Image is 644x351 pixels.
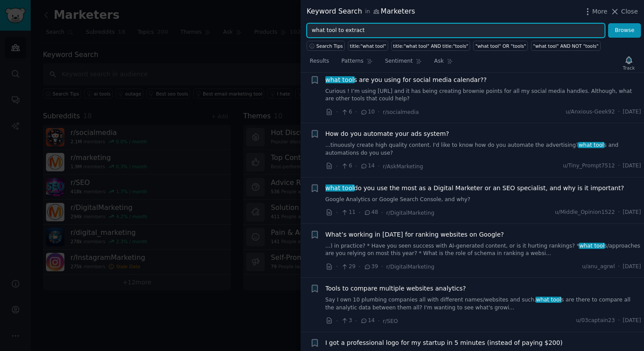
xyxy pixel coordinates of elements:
[341,317,352,325] span: 3
[336,107,338,117] span: ·
[618,108,620,116] span: ·
[378,107,379,117] span: ·
[355,107,357,117] span: ·
[326,75,487,85] a: what tools are you using for social media calendar??
[355,316,357,326] span: ·
[383,163,423,170] span: r/AskMarketing
[336,262,338,271] span: ·
[355,162,357,171] span: ·
[316,43,343,49] span: Search Tips
[535,297,562,303] span: what tool
[608,23,641,38] button: Browse
[623,209,641,216] span: [DATE]
[325,76,355,83] span: what tool
[623,162,641,170] span: [DATE]
[618,317,620,325] span: ·
[579,243,605,249] span: what tool
[310,57,329,65] span: Results
[326,129,449,138] a: How do you automate your ads system?
[326,242,641,258] a: ...) in practice? * Have you seen success with AI-generated content, or is it hurting rankings? *...
[341,162,352,170] span: 6
[359,262,361,271] span: ·
[621,7,638,16] span: Close
[326,284,466,293] a: Tools to compare multiple websites analytics?
[610,7,638,16] button: Close
[582,263,615,271] span: u/anu_agrwl
[326,88,641,103] a: Curious ! I’m using [URL] and it has being creating brownie points for all my social media handle...
[307,41,345,51] button: Search Tips
[381,262,383,271] span: ·
[378,316,379,326] span: ·
[383,109,419,115] span: r/socialmedia
[473,41,528,51] a: "what tool" OR "tools"
[623,108,641,116] span: [DATE]
[336,316,338,326] span: ·
[475,43,526,49] div: "what tool" OR "tools"
[583,7,608,16] button: More
[531,41,600,51] a: "what tool" AND NOT "tools"
[326,75,487,85] span: s are you using for social media calendar??
[307,23,605,38] input: Try a keyword related to your business
[326,184,624,193] a: what tooldo you use the most as a Digital Marketer or an SEO specialist, and why is it important?
[341,263,355,271] span: 29
[623,317,641,325] span: [DATE]
[378,162,379,171] span: ·
[563,162,615,170] span: u/Tiny_Prompt7512
[325,184,355,191] span: what tool
[434,57,444,65] span: Ask
[326,338,563,347] a: I got a professional logo for my startup in 5 minutes (instead of paying $200)
[307,6,415,17] div: Keyword Search Marketers
[360,317,375,325] span: 14
[338,54,375,72] a: Patterns
[336,208,338,217] span: ·
[341,108,352,116] span: 6
[350,43,386,49] div: title:"what tool"
[365,8,370,16] span: in
[431,54,456,72] a: Ask
[393,43,468,49] div: title:"what tool" AND title:"tools"
[576,317,615,325] span: u/03captain23
[385,57,413,65] span: Sentiment
[360,162,375,170] span: 14
[307,54,332,72] a: Results
[618,263,620,271] span: ·
[566,108,615,116] span: u/Anxious-Geek92
[618,162,620,170] span: ·
[592,7,608,16] span: More
[386,264,435,270] span: r/DigitalMarketing
[623,263,641,271] span: [DATE]
[383,318,398,324] span: r/SEO
[326,296,641,312] a: Say I own 10 plumbing companies all with different names/websites and such.what tools are there t...
[341,209,355,216] span: 11
[359,208,361,217] span: ·
[326,184,624,193] span: do you use the most as a Digital Marketer or an SEO specialist, and why is it important?
[618,209,620,216] span: ·
[360,108,375,116] span: 10
[348,41,388,51] a: title:"what tool"
[326,142,641,157] a: ...tinuously create high quality content. I'd like to know how do you automate the advertising?wh...
[555,209,615,216] span: u/Middle_Opinion1522
[364,209,378,216] span: 48
[326,230,504,239] a: What’s working in [DATE] for ranking websites on Google?
[381,208,383,217] span: ·
[326,196,641,204] a: Google Analytics or Google Search Console, and why?
[391,41,471,51] a: title:"what tool" AND title:"tools"
[533,43,598,49] div: "what tool" AND NOT "tools"
[382,54,425,72] a: Sentiment
[336,162,338,171] span: ·
[578,142,605,148] span: what tool
[386,210,435,216] span: r/DigitalMarketing
[341,57,363,65] span: Patterns
[364,263,378,271] span: 39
